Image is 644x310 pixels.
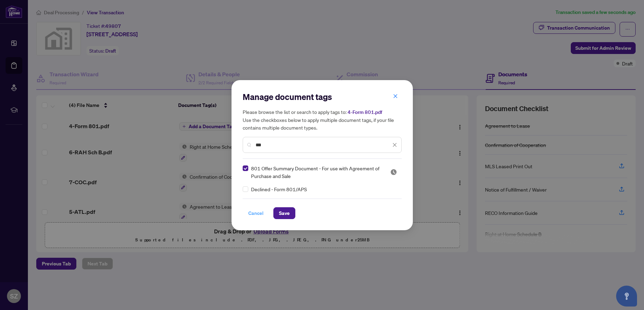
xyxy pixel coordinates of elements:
[251,164,382,180] span: 801 Offer Summary Document - For use with Agreement of Purchase and Sale
[393,94,398,99] span: close
[279,208,290,219] span: Save
[248,208,264,219] span: Cancel
[390,169,397,176] img: status
[251,185,307,193] span: Declined - Form 801/APS
[243,91,402,102] h2: Manage document tags
[273,207,295,219] button: Save
[390,169,397,176] span: Pending Review
[243,108,402,131] h5: Please browse the list or search to apply tags to: Use the checkboxes below to apply multiple doc...
[392,142,397,147] span: close
[243,207,269,219] button: Cancel
[616,286,637,307] button: Open asap
[348,109,382,115] span: 4-Form 801.pdf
